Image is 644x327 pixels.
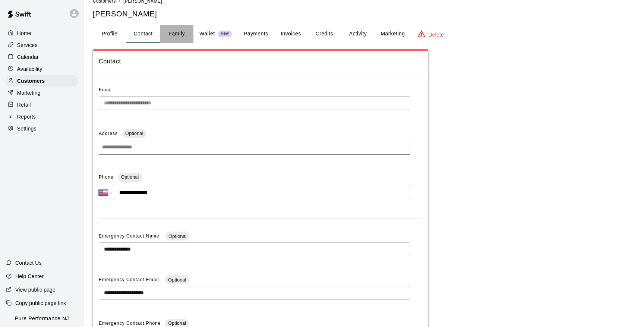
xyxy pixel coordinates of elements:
[6,51,78,63] a: Calendar
[93,25,635,43] div: basic tabs example
[375,25,411,43] button: Marketing
[17,125,37,132] p: Settings
[93,9,635,19] h5: [PERSON_NAME]
[17,53,39,61] p: Calendar
[6,123,78,134] a: Settings
[99,87,112,92] span: Email
[341,25,375,43] button: Activity
[99,57,422,66] span: Contact
[17,41,38,49] p: Services
[17,89,41,97] p: Marketing
[15,286,56,293] p: View public page
[17,77,45,85] p: Customers
[122,131,146,136] span: Optional
[6,87,78,98] a: Marketing
[17,65,42,73] p: Availability
[15,259,42,267] p: Contact Us
[6,63,78,75] a: Availability
[15,299,66,307] p: Copy public page link
[199,30,215,38] p: Wallet
[121,174,139,180] span: Optional
[165,277,189,283] span: Optional
[15,315,69,323] p: Pure Performance NJ
[6,99,78,110] a: Retail
[307,25,341,43] button: Credits
[160,25,193,43] button: Family
[17,113,36,120] p: Reports
[99,233,161,239] span: Emergency Contact Name
[6,40,78,51] a: Services
[17,29,31,37] p: Home
[15,273,44,280] p: Help Center
[99,131,118,136] span: Address
[99,96,410,110] div: The email of an existing customer can only be changed by the customer themselves at https://book....
[126,25,160,43] button: Contact
[93,25,126,43] button: Profile
[6,28,78,39] a: Home
[218,31,232,36] span: New
[17,101,31,109] p: Retail
[6,75,78,87] a: Customers
[429,31,444,38] p: Delete
[6,111,78,122] a: Reports
[99,277,161,282] span: Emergency Contact Email
[274,25,307,43] button: Invoices
[99,172,114,183] span: Phone
[165,233,189,239] span: Optional
[238,25,274,43] button: Payments
[168,321,186,326] span: Optional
